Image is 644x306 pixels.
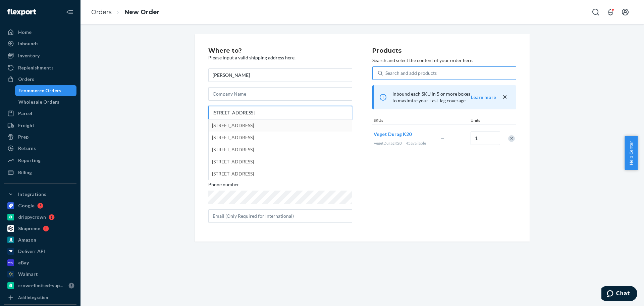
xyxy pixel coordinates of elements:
span: Phone number [208,181,239,191]
div: Skupreme [18,225,40,232]
button: Veget Durag K20 [374,131,412,138]
div: Amazon [18,237,36,243]
a: Wholesale Orders [15,97,77,107]
div: Ecommerce Orders [18,87,61,94]
div: eBay [18,259,29,266]
h2: Products [372,48,516,54]
span: — [440,135,444,141]
div: Freight [18,122,35,129]
a: Walmart [4,269,76,279]
a: Parcel [4,108,76,119]
div: [STREET_ADDRESS] [212,132,348,144]
div: drippycrown [18,214,46,220]
div: Orders [18,76,34,83]
iframe: Opens a widget where you can chat to one of our agents [601,286,637,303]
a: Home [4,27,76,38]
a: Skupreme [4,223,76,234]
div: Wholesale Orders [18,99,59,105]
a: Add Integration [4,294,76,302]
a: Deliverr API [4,246,76,257]
a: Replenishments [4,62,76,73]
div: Add Integration [18,295,48,300]
button: Open Search Box [589,5,602,19]
h2: Where to? [208,48,352,54]
button: Open account menu [619,5,632,19]
div: Deliverr API [18,248,45,255]
div: Returns [18,145,36,152]
a: Prep [4,132,76,142]
div: Billing [18,169,32,176]
div: Walmart [18,271,38,277]
div: Inventory [18,52,40,59]
a: Reporting [4,155,76,166]
a: Ecommerce Orders [15,85,77,96]
div: Replenishments [18,64,54,71]
div: [STREET_ADDRESS] [212,119,348,132]
span: VegetDuragK20 [374,141,402,146]
a: Billing [4,167,76,178]
div: Prep [18,134,29,140]
button: close [501,94,508,101]
div: [STREET_ADDRESS] [212,144,348,156]
div: Search and add products [385,70,437,76]
a: Amazon [4,235,76,245]
input: Email (Only Required for International) [208,209,352,223]
button: Learn more [471,94,496,101]
div: SKUs [372,117,469,124]
button: Integrations [4,189,76,200]
p: Please input a valid shipping address here. [208,54,352,61]
div: Reporting [18,157,41,164]
a: eBay [4,257,76,268]
div: Google [18,202,35,209]
div: Inbounds [18,40,39,47]
div: Parcel [18,110,32,117]
a: Returns [4,143,76,154]
span: 45 available [406,141,426,146]
div: [STREET_ADDRESS] [212,156,348,168]
a: Google [4,200,76,211]
div: [STREET_ADDRESS] [212,168,348,180]
img: Flexport logo [7,9,36,15]
div: Home [18,29,32,36]
a: Orders [91,8,112,16]
span: Veget Durag K20 [374,131,412,137]
a: Orders [4,74,76,85]
a: drippycrown [4,212,76,222]
button: Open notifications [604,5,617,19]
input: [STREET_ADDRESS][STREET_ADDRESS][STREET_ADDRESS][STREET_ADDRESS][STREET_ADDRESS] [208,106,352,119]
div: crown-limited-supply [18,282,66,289]
input: First & Last Name [208,68,352,82]
div: Remove Item [508,135,515,142]
a: Freight [4,120,76,131]
p: Search and select the content of your order here. [372,57,516,64]
div: Units [469,117,499,124]
ol: breadcrumbs [86,2,165,22]
a: Inbounds [4,38,76,49]
div: Inbound each SKU in 5 or more boxes to maximize your Fast Tag coverage [372,85,516,109]
a: New Order [124,8,160,16]
div: Integrations [18,191,46,198]
input: Quantity [471,132,500,145]
button: Close Navigation [63,5,76,19]
a: Inventory [4,50,76,61]
input: Company Name [208,87,352,101]
a: crown-limited-supply [4,280,76,291]
button: Help Center [625,136,638,170]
